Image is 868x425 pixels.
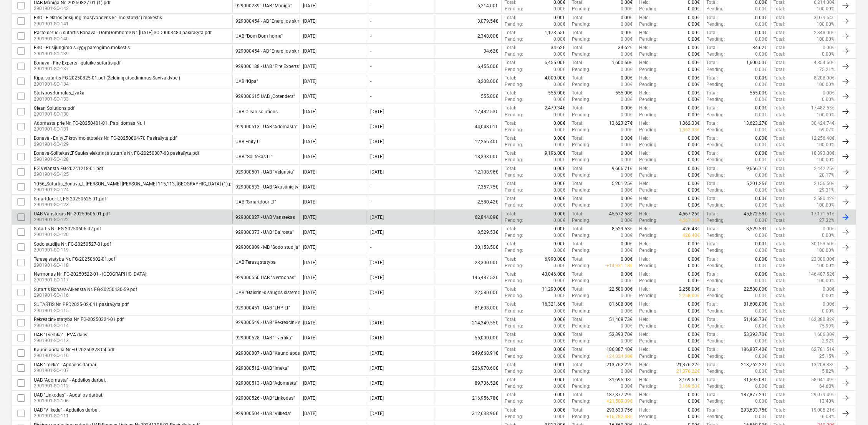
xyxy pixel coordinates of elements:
p: Total : [774,112,785,118]
p: 0.00€ [553,15,565,21]
p: 4,000.00€ [545,75,565,81]
p: 1,362.33€ [679,127,700,133]
p: Total : [572,135,583,142]
p: 0.00€ [621,30,633,36]
p: 0.00€ [621,36,633,43]
div: 146,487.52€ [434,271,501,284]
p: 1,362.33€ [679,120,700,127]
div: 216,956.78€ [434,392,501,405]
p: 0.00€ [755,75,767,81]
p: Total : [572,45,583,51]
p: Total : [707,60,718,66]
p: 0.00€ [553,120,565,127]
p: Pending : [707,51,725,58]
p: 12,256.40€ [811,135,835,142]
p: Pending : [572,36,590,43]
p: 0.00€ [755,112,767,118]
p: Held : [639,135,650,142]
div: 18,393.00€ [434,150,501,163]
p: Total : [707,90,718,96]
p: 0.00€ [688,21,700,28]
p: Pending : [639,127,658,133]
div: 6,455.00€ [434,60,501,73]
div: - [370,64,371,69]
p: 0.00€ [755,127,767,133]
p: Total : [774,60,785,66]
div: UAB Clean solutions [236,109,278,114]
div: 62,844.09€ [434,211,501,224]
p: 0.00€ [688,30,700,36]
p: Pending : [572,21,590,28]
p: Total : [505,75,516,81]
div: [DATE] [303,154,316,159]
p: 0.00€ [621,135,633,142]
div: - [370,3,371,8]
p: 0.00% [822,96,835,103]
p: 2,479.34€ [545,105,565,111]
div: [DATE] [303,124,316,129]
p: Pending : [639,66,658,73]
p: 13,623.27€ [610,120,633,127]
p: Pending : [572,127,590,133]
p: Pending : [505,66,523,73]
div: 929000454 - AB "Energijos skirstymo operatorius" [236,18,339,24]
p: 0.00€ [688,150,700,157]
p: 18,393.00€ [811,150,835,157]
p: Pending : [572,142,590,148]
p: 2901901-SO-131 [34,126,146,132]
p: 100.00% [817,142,835,148]
p: Total : [572,150,583,157]
p: Total : [774,127,785,133]
div: UAB "Kipa" [236,79,258,84]
p: Pending : [639,81,658,88]
p: 0.00€ [688,96,700,103]
p: 0.00€ [688,81,700,88]
div: [DATE] [303,109,316,114]
p: Pending : [505,6,523,12]
p: Pending : [707,96,725,103]
div: 81,608.00€ [434,301,501,314]
p: 0.00€ [823,90,835,96]
div: 8,529.53€ [434,226,501,239]
p: 75.21% [819,66,835,73]
p: 2,348.00€ [814,30,835,36]
div: 22,580.00€ [434,286,501,299]
div: 30,153.50€ [434,241,501,254]
div: 17,482.53€ [434,105,501,118]
p: 0.00€ [621,81,633,88]
p: Total : [572,90,583,96]
p: 2901901-SO-137 [34,66,121,72]
p: Pending : [505,36,523,43]
p: 69.07% [819,127,835,133]
div: [DATE] [303,139,316,144]
p: 0.00€ [553,36,565,43]
div: [DATE] [303,94,316,99]
p: Pending : [572,66,590,73]
p: 0.00€ [553,66,565,73]
p: Total : [774,142,785,148]
p: 0.00€ [688,45,700,51]
p: 2901901-SO-128 [34,156,199,163]
p: 555.00€ [548,90,565,96]
p: 13,623.27€ [744,120,767,127]
div: 12,256.40€ [434,135,501,148]
p: Pending : [639,36,658,43]
p: Total : [505,60,516,66]
div: [DATE] [303,33,316,39]
p: 0.00€ [553,135,565,142]
p: Held : [639,120,650,127]
p: Pending : [707,36,725,43]
p: 0.00€ [688,112,700,118]
div: 7,357.75€ [434,180,501,193]
p: 0.00€ [553,127,565,133]
div: ESO - Elektros prisijungimas(vandens kėlimo stotelė) mokestis. [34,15,163,21]
p: Total : [707,105,718,111]
iframe: Chat Widget [830,388,868,425]
div: 226,970.60€ [434,362,501,375]
p: Total : [572,105,583,111]
p: 34.62€ [618,45,633,51]
p: 0.00€ [621,6,633,12]
div: Pašto dėžučių sutartis Bonava - DomDomhome Nr. [DATE] SOD0003480 pasirašyta.pdf [34,30,212,36]
p: 0.00€ [688,60,700,66]
div: 34.62€ [434,45,501,58]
